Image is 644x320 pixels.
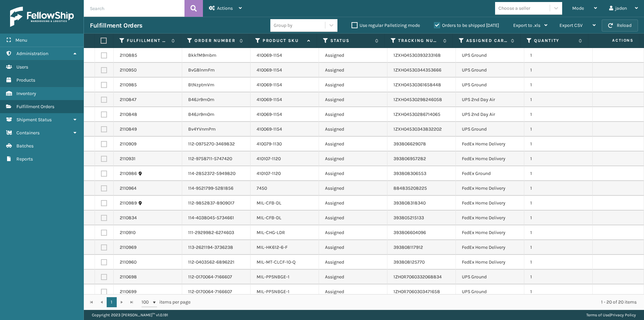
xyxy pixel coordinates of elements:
[456,48,524,63] td: UPS Ground
[586,310,636,320] div: |
[217,5,233,11] span: Actions
[393,171,426,176] a: 393808306553
[274,22,292,29] div: Group by
[456,63,524,78] td: UPS Ground
[16,64,28,70] span: Users
[393,82,441,88] a: 1ZXH04530361658448
[534,38,575,44] label: Quantity
[120,126,137,133] a: 2110849
[90,21,142,30] h3: Fulfillment Orders
[195,38,236,44] label: Order Number
[120,170,137,177] a: 2110986
[319,78,387,92] td: Assigned
[524,48,593,63] td: 1
[182,107,251,122] td: B46Jr9m0m
[120,82,137,88] a: 2110985
[559,22,583,28] span: Export CSV
[16,143,34,149] span: Batches
[498,5,530,12] div: Choose a seller
[393,141,426,147] a: 393806629078
[142,297,191,307] span: items per page
[524,270,593,284] td: 1
[319,48,387,63] td: Assigned
[456,196,524,211] td: FedEx Home Delivery
[319,255,387,270] td: Assigned
[257,230,285,235] a: MIL-CHG-LDR
[456,166,524,181] td: FedEx Ground
[456,284,524,299] td: UPS Ground
[182,240,251,255] td: 113-2621194-3736238
[524,181,593,196] td: 1
[393,200,426,206] a: 393808318340
[16,91,36,96] span: Inventory
[456,137,524,151] td: FedEx Home Delivery
[182,211,251,225] td: 114-4038045-5734661
[524,122,593,137] td: 1
[182,181,251,196] td: 114-9521799-5281856
[257,171,281,176] a: 410107-1120
[586,313,609,317] a: Terms of Use
[120,259,137,266] a: 2110960
[127,38,168,44] label: Fulfillment Order Id
[524,225,593,240] td: 1
[319,196,387,211] td: Assigned
[92,310,168,320] p: Copyright 2023 [PERSON_NAME]™ v 1.0.191
[319,240,387,255] td: Assigned
[456,151,524,166] td: FedEx Home Delivery
[182,166,251,181] td: 114-2852372-5949820
[257,259,296,265] a: MIL-MT-CLCF-10-Q
[456,78,524,92] td: UPS Ground
[257,82,282,88] a: 410069-1154
[393,67,441,73] a: 1ZXH04530344353666
[257,156,281,162] a: 410107-1120
[257,67,282,73] a: 410069-1154
[352,22,420,28] label: Use regular Palletizing mode
[524,151,593,166] td: 1
[120,288,137,295] a: 2110699
[120,274,137,280] a: 2110698
[120,141,137,147] a: 2110909
[319,270,387,284] td: Assigned
[16,104,54,109] span: Fulfillment Orders
[182,196,251,211] td: 112-9852837-8909017
[393,244,423,250] a: 393808117912
[257,52,282,58] a: 410069-1154
[513,22,540,28] span: Export to .xls
[393,97,442,102] a: 1ZXH04530298246058
[319,122,387,137] td: Assigned
[120,215,137,221] a: 2110834
[466,38,507,44] label: Assigned Carrier Service
[107,297,117,307] a: 1
[456,92,524,107] td: UPS 2nd Day Air
[182,78,251,92] td: BtNzptmVm
[319,92,387,107] td: Assigned
[398,38,439,44] label: Tracking Number
[330,38,372,44] label: Status
[263,38,304,44] label: Product SKU
[120,229,136,236] a: 2110910
[319,151,387,166] td: Assigned
[524,63,593,78] td: 1
[602,19,638,32] button: Reload
[120,96,137,103] a: 2110847
[182,63,251,78] td: BvG8lnmFm
[524,92,593,107] td: 1
[456,270,524,284] td: UPS Ground
[182,284,251,299] td: 112-0170064-7166607
[393,52,441,58] a: 1ZXH04530393233168
[524,284,593,299] td: 1
[182,270,251,284] td: 112-0170064-7166607
[257,111,282,117] a: 410069-1154
[319,225,387,240] td: Assigned
[182,255,251,270] td: 112-0403562-6896221
[257,215,281,221] a: MIL-CFB-DL
[182,225,251,240] td: 111-2929982-6274603
[524,211,593,225] td: 1
[182,48,251,63] td: BkkfM9mbm
[16,117,52,123] span: Shipment Status
[456,240,524,255] td: FedEx Home Delivery
[456,181,524,196] td: FedEx Home Delivery
[257,126,282,132] a: 410069-1154
[257,141,282,147] a: 410079-1130
[182,92,251,107] td: B46Jr9m0m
